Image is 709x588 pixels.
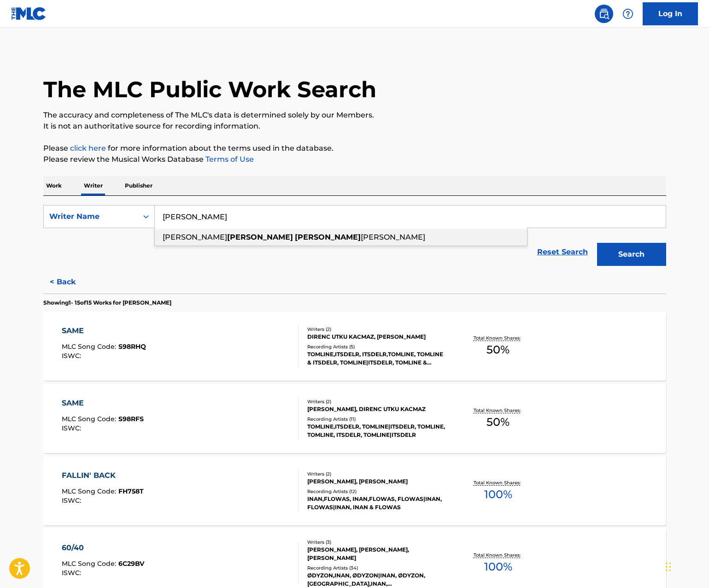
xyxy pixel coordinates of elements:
div: Recording Artists ( 11 ) [307,416,446,423]
div: SAME [62,325,146,336]
span: 50 % [486,341,510,358]
span: 100 % [484,486,512,503]
div: TOMLINE,ITSDELR, ITSDELR,TOMLINE, TOMLINE & ITSDELR, TOMLINE|ITSDELR, TOMLINE & ITSDELR [307,350,446,367]
span: MLC Song Code : [62,487,118,495]
span: S98RHQ [118,342,146,351]
span: FH758T [118,487,144,495]
button: Search [597,243,666,266]
div: SAME [62,398,144,409]
span: MLC Song Code : [62,415,118,423]
a: SAMEMLC Song Code:S98RHQISWC:Writers (2)DIRENC UTKU KACMAZ, [PERSON_NAME]Recording Artists (5)TOM... [43,312,666,381]
div: Recording Artists ( 5 ) [307,343,446,350]
a: FALLIN' BACKMLC Song Code:FH758TISWC:Writers (2)[PERSON_NAME], [PERSON_NAME]Recording Artists (12... [43,456,666,525]
p: Please for more information about the terms used in the database. [43,143,666,154]
img: search [598,8,609,19]
p: It is not an authoritative source for recording information. [43,121,666,132]
div: [PERSON_NAME], [PERSON_NAME] [307,477,446,486]
p: Total Known Shares: [474,407,523,414]
div: Writer Name [49,211,132,222]
div: INAN,FLOWAS, INAN,FLOWAS, FLOWAS|INAN, FLOWAS|INAN, INAN & FLOWAS [307,495,446,512]
span: 50 % [486,414,510,430]
div: DIRENC UTKU KACMAZ, [PERSON_NAME] [307,333,446,341]
span: MLC Song Code : [62,559,118,568]
p: Total Known Shares: [474,552,523,559]
img: MLC Logo [11,7,47,20]
div: 60/40 [62,542,144,553]
div: FALLIN' BACK [62,470,144,481]
p: Writer [81,176,105,195]
div: Writers ( 2 ) [307,398,446,405]
span: ISWC : [62,424,83,432]
strong: [PERSON_NAME] [295,233,361,241]
div: TOMLINE,ITSDELR, TOMLINE|ITSDELR, TOMLINE, TOMLINE, ITSDELR, TOMLINE|ITSDELR [307,423,446,439]
a: SAMEMLC Song Code:S98RFSISWC:Writers (2)[PERSON_NAME], DIRENC UTKU KACMAZRecording Artists (11)TO... [43,384,666,453]
p: Work [43,176,64,195]
div: ØDYZON,INAN, ØDYZON|INAN, ØDYZON, [GEOGRAPHIC_DATA],INAN, [GEOGRAPHIC_DATA],[GEOGRAPHIC_DATA] [307,571,446,588]
div: [PERSON_NAME], DIRENC UTKU KACMAZ [307,405,446,413]
p: Total Known Shares: [474,479,523,486]
span: ISWC : [62,352,83,360]
div: Writers ( 2 ) [307,326,446,333]
strong: [PERSON_NAME] [227,233,293,241]
iframe: Chat Widget [663,544,709,588]
a: click here [70,144,106,153]
div: Help [619,5,637,23]
button: < Back [43,270,99,294]
span: MLC Song Code : [62,342,118,351]
div: Recording Artists ( 34 ) [307,564,446,571]
p: Total Known Shares: [474,335,523,341]
div: Drag [666,553,671,581]
div: [PERSON_NAME], [PERSON_NAME], [PERSON_NAME] [307,546,446,562]
form: Search Form [43,205,666,270]
div: Recording Artists ( 12 ) [307,488,446,495]
span: S98RFS [118,415,144,423]
span: 6C29BV [118,559,144,568]
h1: The MLC Public Work Search [43,76,376,103]
a: Reset Search [533,242,592,262]
img: help [622,8,633,19]
a: Terms of Use [204,155,254,164]
p: The accuracy and completeness of The MLC's data is determined solely by our Members. [43,110,666,121]
p: Please review the Musical Works Database [43,154,666,165]
a: Log In [643,2,698,25]
span: [PERSON_NAME] [361,233,425,241]
p: Showing 1 - 15 of 15 Works for [PERSON_NAME] [43,299,171,307]
span: 100 % [484,559,512,575]
span: ISWC : [62,496,83,505]
div: Writers ( 3 ) [307,539,446,546]
p: Publisher [122,176,155,195]
span: [PERSON_NAME] [163,233,227,241]
div: Writers ( 2 ) [307,470,446,477]
a: Public Search [595,5,613,23]
span: ISWC : [62,569,83,577]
